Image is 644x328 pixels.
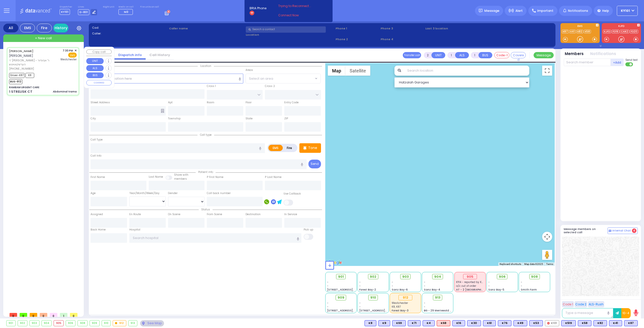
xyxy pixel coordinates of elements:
a: Connect Now [278,13,318,18]
span: 7:30 PM [63,49,73,53]
span: 0 [20,313,27,317]
div: Abdominal trama [53,90,77,93]
div: 908 [78,320,87,326]
label: EMS [268,145,283,151]
span: - [424,301,425,305]
span: - [359,301,361,305]
label: City [91,117,96,121]
label: Hospital [129,228,140,232]
button: COVERED [86,80,112,85]
span: 4 [632,228,636,233]
a: CAR2 [620,30,629,33]
button: Members [565,51,584,57]
div: K41 [609,320,622,326]
label: Call back number [207,191,231,195]
a: FD16 [612,30,619,33]
img: message.svg [479,9,482,13]
span: K8, K87 [392,305,401,309]
div: K101 [545,320,559,326]
button: BUS [478,52,492,58]
span: 913 [435,295,440,300]
button: Transfer call [403,52,421,58]
span: [STREET_ADDRESS][PERSON_NAME] [359,309,407,312]
div: Fire [37,24,52,32]
label: ZIP [284,117,288,121]
div: K519 [561,320,576,326]
span: - [392,280,393,284]
span: EMS [68,53,77,58]
button: UNIT [431,52,445,58]
span: Internal Chat [612,229,631,232]
span: Smith Farm [521,288,537,292]
button: Show street map [328,66,345,76]
span: Sanz Bay-5 [488,288,504,292]
a: Call History [146,53,174,57]
label: Caller name [169,26,244,31]
button: BUS [86,72,104,78]
span: - [521,284,522,288]
span: 0 [70,313,77,317]
div: 1 STRELISK CT [9,89,32,94]
div: BLS [392,320,406,326]
span: members [174,177,187,181]
h5: Message members on selected call [564,227,608,234]
span: - [488,284,490,288]
label: Fire units on call [140,6,159,9]
small: Share with [174,173,188,177]
div: 901 [7,320,15,326]
label: First Name [91,175,105,179]
label: Room [207,101,214,105]
div: 909 [90,320,99,326]
div: RAMBAM URGENT CARE [9,85,39,89]
div: K82 [593,320,607,326]
span: 904 [434,274,441,279]
span: [STREET_ADDRESS][PERSON_NAME] [327,288,375,292]
span: 901 [338,274,344,279]
label: Cross 1 [207,84,216,88]
span: a/c out of order [456,284,476,288]
button: KY101 [617,6,638,16]
span: 0 [30,313,37,317]
span: BUS-912 [9,79,22,84]
span: - [521,280,522,284]
span: KY101 [60,9,70,15]
button: Code-1 [494,52,509,58]
img: red-radio-icon.svg [547,322,550,324]
div: K87 [624,320,638,326]
div: 910 [102,320,111,326]
span: BRIA Phone [250,6,266,11]
div: EMS [20,24,35,32]
span: - [327,305,329,309]
img: Google [327,259,343,266]
span: [STREET_ADDRESS][PERSON_NAME] [327,309,375,312]
label: Dispatcher [60,6,72,9]
span: 908 [531,274,538,279]
label: Floor [246,101,252,105]
label: Pick up [304,228,313,232]
span: KY14 - reported by KY66 [456,280,486,284]
span: ✕ [74,49,77,53]
div: See map [140,320,164,326]
input: Search location [404,66,530,76]
img: comment-alt.png [609,230,611,232]
button: Show satellite imagery [345,66,370,76]
div: ALS [437,320,450,326]
div: 912 [398,295,412,300]
button: 10-4 [621,308,631,318]
span: 902 [370,274,376,279]
span: ר' [PERSON_NAME] - ר' אביגדור הערשקאוויטש [9,58,59,67]
span: 906 [499,274,506,279]
span: BG - 29 Merriewold S. [424,309,452,312]
label: P Last Name [265,175,281,179]
span: Phone 2 [336,37,379,41]
button: Copy call [86,50,112,54]
label: Age [91,191,96,195]
a: K82 [576,30,583,33]
div: 902 [18,320,27,326]
span: D-801 [78,9,89,15]
span: 909 [338,295,344,300]
button: Send [308,160,321,168]
span: AT - 2 [GEOGRAPHIC_DATA] [456,288,493,292]
label: Areas [246,68,253,72]
span: Driver-K87 [9,73,25,78]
